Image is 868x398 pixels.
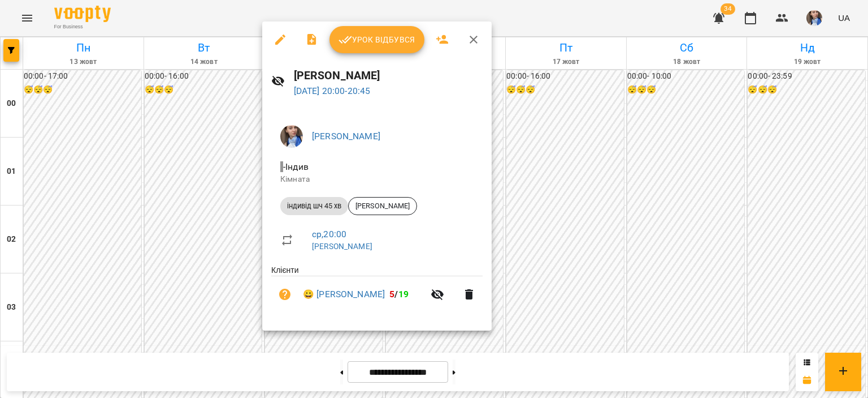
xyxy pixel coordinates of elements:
[312,242,372,251] a: [PERSON_NAME]
[280,161,311,172] span: - Індив
[303,288,385,301] a: 😀 [PERSON_NAME]
[348,197,417,215] div: [PERSON_NAME]
[389,289,409,299] b: /
[312,229,346,239] a: ср , 20:00
[280,125,303,148] img: 727e98639bf378bfedd43b4b44319584.jpeg
[398,289,409,299] span: 19
[389,289,394,299] span: 5
[329,26,424,53] button: Урок відбувся
[312,131,380,142] a: [PERSON_NAME]
[280,201,348,211] span: індивід шч 45 хв
[280,174,474,185] p: Кімната
[271,281,298,308] button: Візит ще не сплачено. Додати оплату?
[294,85,371,96] a: [DATE] 20:00-20:45
[271,264,483,317] ul: Клієнти
[349,201,416,211] span: [PERSON_NAME]
[338,33,415,46] span: Урок відбувся
[294,67,483,84] h6: [PERSON_NAME]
